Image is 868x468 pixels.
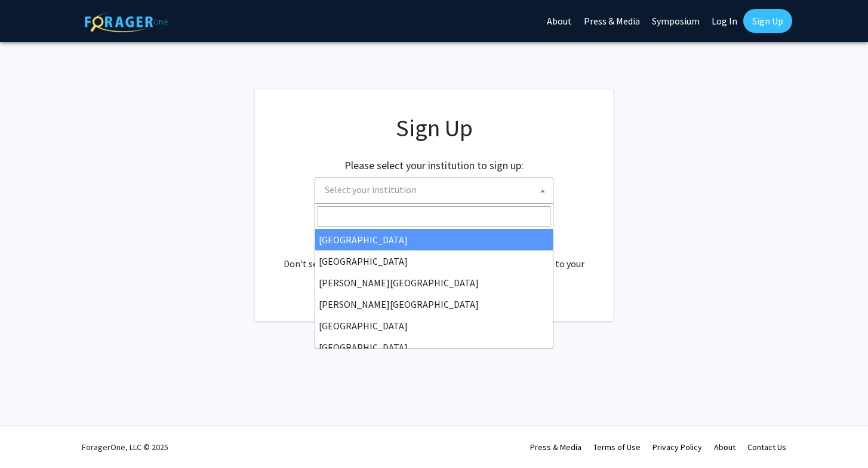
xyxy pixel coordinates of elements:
[315,229,553,250] li: [GEOGRAPHIC_DATA]
[279,114,589,142] h1: Sign Up
[315,177,553,204] span: Select your institution
[743,9,792,33] a: Sign Up
[714,442,735,452] a: About
[85,11,168,32] img: ForagerOne Logo
[344,159,524,172] h2: Please select your institution to sign up:
[315,250,553,272] li: [GEOGRAPHIC_DATA]
[320,178,553,202] span: Select your institution
[315,293,553,315] li: [PERSON_NAME][GEOGRAPHIC_DATA]
[315,315,553,337] li: [GEOGRAPHIC_DATA]
[279,228,589,285] div: Already have an account? . Don't see your institution? about bringing ForagerOne to your institut...
[325,183,417,195] span: Select your institution
[747,442,786,452] a: Contact Us
[82,426,168,468] div: ForagerOne, LLC © 2025
[315,272,553,293] li: [PERSON_NAME][GEOGRAPHIC_DATA]
[530,442,581,452] a: Press & Media
[652,442,702,452] a: Privacy Policy
[318,206,550,227] input: Search
[593,442,641,452] a: Terms of Use
[315,337,553,358] li: [GEOGRAPHIC_DATA]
